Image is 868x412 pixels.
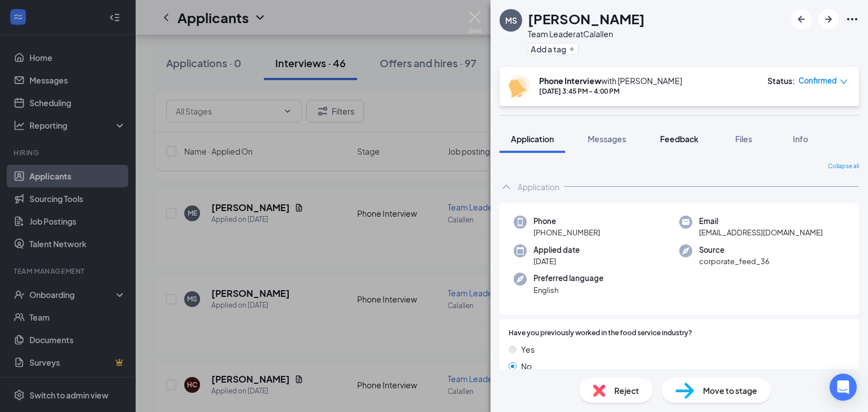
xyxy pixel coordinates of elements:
[539,75,682,86] div: with [PERSON_NAME]
[588,134,626,144] span: Messages
[500,180,513,194] svg: ChevronUp
[614,384,639,397] span: Reject
[699,244,770,256] span: Source
[511,134,554,144] span: Application
[699,227,823,238] span: [EMAIL_ADDRESS][DOMAIN_NAME]
[539,86,682,96] div: [DATE] 3:45 PM - 4:00 PM
[840,78,848,86] span: down
[822,12,835,26] svg: ArrowRight
[533,227,600,238] span: [PHONE_NUMBER]
[528,43,578,55] button: PlusAdd a tag
[845,12,859,26] svg: Ellipses
[791,9,811,29] button: ArrowLeftNew
[798,75,837,86] span: Confirmed
[660,134,698,144] span: Feedback
[735,134,752,144] span: Files
[533,244,580,256] span: Applied date
[795,12,808,26] svg: ArrowLeftNew
[828,162,859,171] span: Collapse all
[568,46,575,52] svg: Plus
[703,384,757,397] span: Move to stage
[528,28,645,40] div: Team Leader at Calallen
[518,181,559,192] div: Application
[505,15,517,26] div: MS
[818,9,839,29] button: ArrowRight
[539,76,601,86] b: Phone Interview
[793,134,808,144] span: Info
[699,216,823,227] span: Email
[533,216,600,227] span: Phone
[830,374,857,401] div: Open Intercom Messenger
[767,75,795,86] div: Status :
[521,360,532,372] span: No
[699,256,770,267] span: corporate_feed_36
[509,328,692,339] span: Have you previously worked in the food service industry?
[533,256,580,267] span: [DATE]
[528,9,645,28] h1: [PERSON_NAME]
[533,273,604,284] span: Preferred language
[521,343,535,356] span: Yes
[533,284,604,296] span: English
